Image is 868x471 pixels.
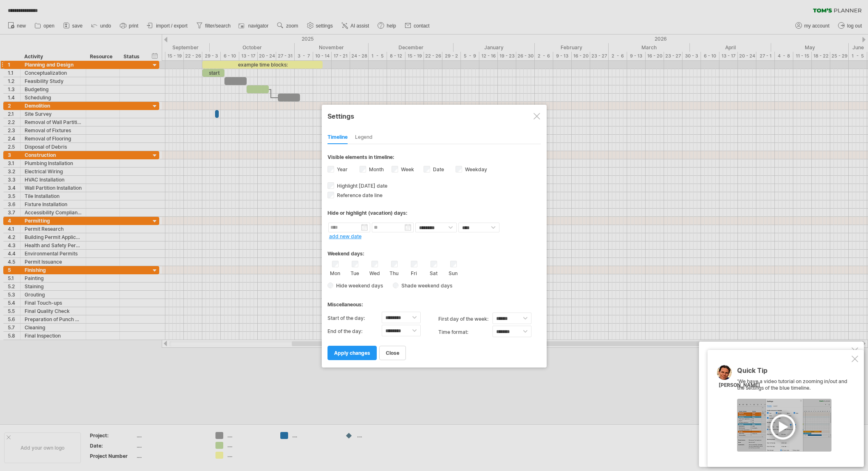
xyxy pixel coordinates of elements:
[328,131,348,144] div: Timeline
[328,294,541,310] div: Miscellaneous:
[386,350,399,356] span: close
[379,346,406,360] a: close
[438,326,492,339] label: Time format:
[328,346,377,360] a: apply changes
[431,166,444,172] label: Date
[328,210,541,216] div: Hide or highlight (vacation) days:
[409,269,419,276] label: Fri
[737,367,850,378] div: Quick Tip
[335,183,387,189] span: Highlight [DATE] date
[328,108,541,123] div: Settings
[438,312,492,326] label: first day of the week:
[737,367,850,452] div: 'We have a video tutorial on zooming in/out and the settings of the blue timeline.
[399,283,452,289] span: Shade weekend days
[330,269,340,276] label: Mon
[708,349,850,357] div: [PERSON_NAME]'s AI-assistant
[328,243,541,259] div: Weekend days:
[719,382,760,389] div: [PERSON_NAME]
[329,233,362,239] a: add new date
[333,283,383,289] span: Hide weekend days
[328,325,382,338] label: End of the day:
[389,269,399,276] label: Thu
[367,166,384,172] label: Month
[328,312,382,325] label: Start of the day:
[428,269,439,276] label: Sat
[369,269,380,276] label: Wed
[399,166,414,172] label: Week
[355,131,373,144] div: Legend
[335,166,348,172] label: Year
[463,166,487,172] label: Weekday
[334,350,370,356] span: apply changes
[350,269,360,276] label: Tue
[328,154,541,163] div: Visible elements in timeline:
[335,192,382,198] span: Reference date line
[448,269,458,276] label: Sun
